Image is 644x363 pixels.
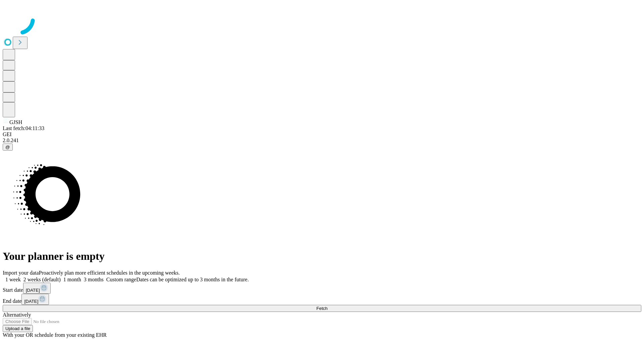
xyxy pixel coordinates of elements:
[9,119,22,125] span: GJSH
[24,299,38,304] span: [DATE]
[3,305,641,312] button: Fetch
[39,270,180,276] span: Proactively plan more efficient schedules in the upcoming weeks.
[316,306,327,311] span: Fetch
[3,131,641,137] div: GEI
[3,270,39,276] span: Import your data
[26,288,40,293] span: [DATE]
[23,277,61,282] span: 2 weeks (default)
[3,250,641,263] h1: Your planner is empty
[106,277,136,282] span: Custom range
[3,144,13,151] button: @
[5,277,21,282] span: 1 week
[3,325,33,332] button: Upload a file
[84,277,104,282] span: 3 months
[21,294,49,305] button: [DATE]
[3,312,31,318] span: Alternatively
[3,283,641,294] div: Start date
[3,332,107,338] span: With your OR schedule from your existing EHR
[5,145,10,150] span: @
[3,294,641,305] div: End date
[3,125,44,131] span: Last fetch: 04:11:33
[63,277,81,282] span: 1 month
[3,137,641,144] div: 2.0.241
[23,283,51,294] button: [DATE]
[136,277,249,282] span: Dates can be optimized up to 3 months in the future.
